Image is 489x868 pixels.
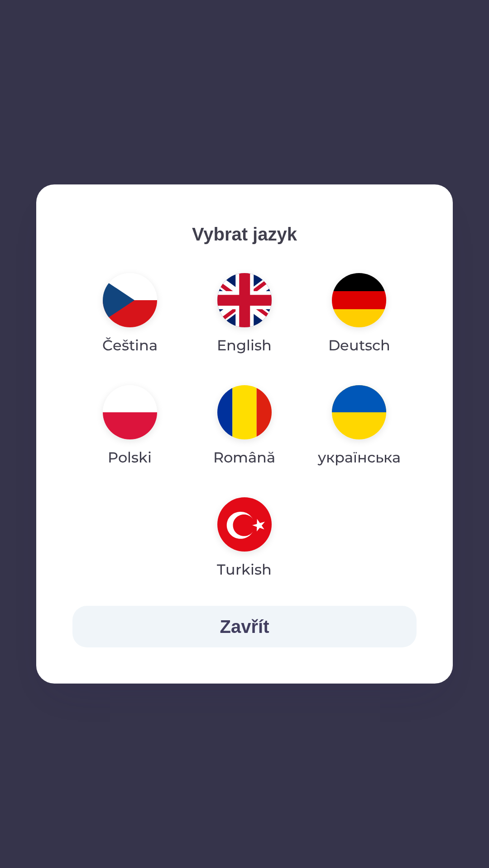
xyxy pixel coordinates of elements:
[307,266,412,363] button: Deutsch
[103,273,157,327] img: cs flag
[213,447,275,468] p: Română
[217,497,272,552] img: tr flag
[217,273,272,327] img: en flag
[195,266,293,363] button: English
[102,335,158,356] p: Čeština
[302,378,417,476] button: українська
[328,335,390,356] p: Deutsch
[192,378,297,476] button: Română
[81,266,179,363] button: Čeština
[72,221,417,248] p: Vybrat jazyk
[72,606,417,647] button: Zavřít
[318,447,401,468] p: українська
[103,385,157,439] img: pl flag
[81,378,179,476] button: Polski
[217,559,272,580] p: Turkish
[332,273,386,327] img: de flag
[217,385,272,439] img: ro flag
[108,447,152,468] p: Polski
[217,335,272,356] p: English
[332,385,386,439] img: uk flag
[195,490,293,588] button: Turkish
